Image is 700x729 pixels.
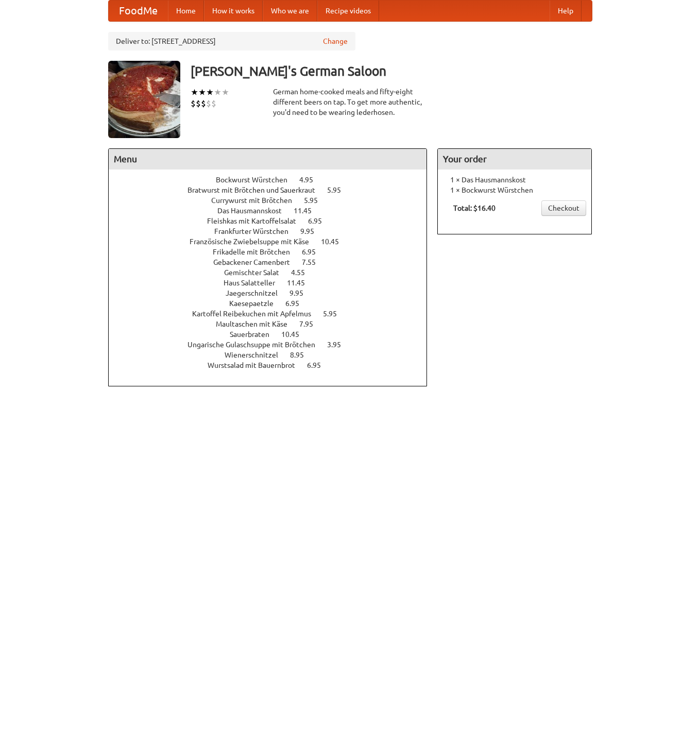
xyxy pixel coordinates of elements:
span: Sauerbraten [230,330,280,338]
a: Wurstsalad mit Bauernbrot 6.95 [208,361,340,369]
span: Kartoffel Reibekuchen mit Apfelmus [192,310,321,318]
span: 6.95 [308,217,332,225]
li: 1 × Bockwurst Würstchen [443,185,586,195]
li: $ [196,98,201,109]
span: 7.95 [299,320,323,328]
a: Französische Zwiebelsuppe mit Käse 10.45 [190,238,358,246]
a: Maultaschen mit Käse 7.95 [216,320,332,328]
li: $ [191,98,196,109]
span: 11.45 [287,279,315,287]
li: $ [211,98,216,109]
span: 9.95 [289,289,314,297]
span: 10.45 [281,330,310,338]
div: Deliver to: [STREET_ADDRESS] [108,32,355,50]
span: Gemischter Salat [224,268,289,277]
span: 10.45 [321,238,349,246]
span: Französische Zwiebelsuppe mit Käse [190,238,319,246]
span: Das Hausmannskost [217,207,292,215]
li: ★ [206,87,214,98]
span: Haus Salatteller [224,279,285,287]
span: Jaegerschnitzel [226,289,288,297]
span: 5.95 [327,186,351,194]
a: Bockwurst Würstchen 4.95 [216,176,332,184]
span: 9.95 [300,227,325,235]
h4: Your order [438,149,591,169]
a: Ungarische Gulaschsuppe mit Brötchen 3.95 [187,341,360,349]
a: Recipe videos [317,1,379,21]
span: Frankfurter Würstchen [214,227,299,235]
span: 6.95 [302,248,326,256]
a: Wienerschnitzel 8.95 [225,351,323,359]
span: 8.95 [290,351,314,359]
span: 5.95 [323,310,347,318]
a: FoodMe [109,1,168,21]
a: Currywurst mit Brötchen 5.95 [211,196,337,205]
span: Wurstsalad mit Bauernbrot [208,361,305,369]
a: Gemischter Salat 4.55 [224,268,324,277]
span: 4.95 [299,176,323,184]
a: Haus Salatteller 11.45 [224,279,324,287]
span: Kaesepaetzle [229,299,284,308]
b: Total: $16.40 [453,204,496,212]
span: Frikadelle mit Brötchen [213,248,300,256]
span: 6.95 [285,299,310,308]
a: Jaegerschnitzel 9.95 [226,289,322,297]
a: Help [550,1,582,21]
a: Fleishkas mit Kartoffelsalat 6.95 [207,217,341,225]
li: ★ [191,87,198,98]
span: 6.95 [307,361,331,369]
a: Kartoffel Reibekuchen mit Apfelmus 5.95 [192,310,356,318]
a: Das Hausmannskost 11.45 [217,207,331,215]
span: 4.55 [291,268,315,277]
span: Bratwurst mit Brötchen und Sauerkraut [187,186,326,194]
li: 1 × Das Hausmannskost [443,175,586,185]
li: $ [201,98,206,109]
span: 11.45 [294,207,322,215]
span: Maultaschen mit Käse [216,320,298,328]
span: Currywurst mit Brötchen [211,196,302,205]
span: Wienerschnitzel [225,351,288,359]
a: How it works [204,1,263,21]
a: Kaesepaetzle 6.95 [229,299,318,308]
a: Frankfurter Würstchen 9.95 [214,227,333,235]
span: Bockwurst Würstchen [216,176,298,184]
li: ★ [198,87,206,98]
span: 5.95 [304,196,328,205]
a: Home [168,1,204,21]
h3: [PERSON_NAME]'s German Saloon [191,61,592,81]
a: Change [323,36,348,46]
a: Sauerbraten 10.45 [230,330,318,338]
a: Frikadelle mit Brötchen 6.95 [213,248,335,256]
span: Ungarische Gulaschsuppe mit Brötchen [187,341,326,349]
li: ★ [221,87,229,98]
li: ★ [214,87,221,98]
span: 3.95 [327,341,351,349]
div: German home-cooked meals and fifty-eight different beers on tap. To get more authentic, you'd nee... [273,87,428,117]
h4: Menu [109,149,427,169]
a: Who we are [263,1,317,21]
span: 7.55 [302,258,326,266]
li: $ [206,98,211,109]
span: Fleishkas mit Kartoffelsalat [207,217,306,225]
img: angular.jpg [108,61,180,138]
span: Gebackener Camenbert [213,258,300,266]
a: Bratwurst mit Brötchen und Sauerkraut 5.95 [187,186,360,194]
a: Gebackener Camenbert 7.55 [213,258,335,266]
a: Checkout [541,200,586,216]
